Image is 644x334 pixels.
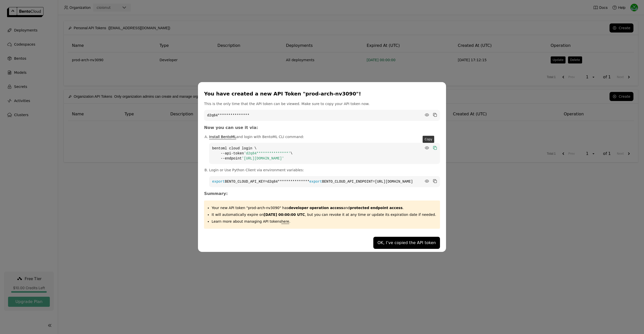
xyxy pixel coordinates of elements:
[309,180,322,184] span: export
[209,168,440,173] p: Login or Use Python Client via environment variables:
[204,125,440,130] h3: Now you can use it via:
[198,82,446,252] div: dialog
[212,205,436,210] p: Your new API token "prod-arch-nv3090" has .
[212,219,436,224] p: Learn more about managing API tokens .
[423,136,434,143] div: Copy
[350,206,403,210] strong: protected endpoint access
[242,156,284,160] span: '[URL][DOMAIN_NAME]'
[281,219,289,223] a: here
[264,213,305,217] strong: [DATE] 00:00:00 UTC
[209,134,440,139] p: and login with BentoML CLI command:
[209,143,440,164] code: bentoml cloud login \ --api-token \ --endpoint
[289,206,343,210] strong: developer operation access
[204,101,440,106] p: This is the only time that the API token can be viewed. Make sure to copy your API token now.
[209,135,236,139] a: Install BentoML
[204,90,438,97] div: You have created a new API Token "prod-arch-nv3090"!
[209,176,440,187] code: BENTO_CLOUD_API_KEY=d2q84*************** BENTO_CLOUD_API_ENDPOINT=[URL][DOMAIN_NAME]
[373,237,440,249] button: OK, I’ve copied the API token
[212,212,436,217] p: It will automatically expire on , but you can revoke it at any time or update its expiration date...
[289,206,403,210] span: and
[204,191,440,196] h3: Summary:
[212,180,225,184] span: export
